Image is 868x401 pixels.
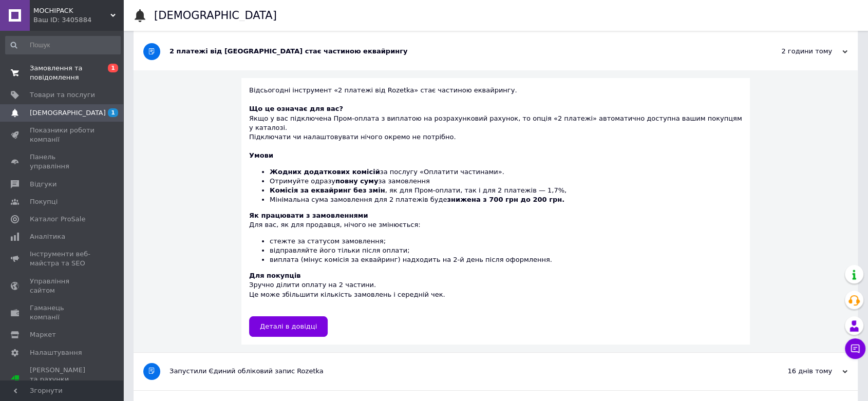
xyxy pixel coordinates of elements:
[108,64,118,72] span: 1
[30,180,56,189] span: Відгуки
[845,338,865,359] button: Чат з покупцем
[30,366,95,394] span: [PERSON_NAME] та рахунки
[270,195,742,204] li: Мінімальна сума замовлення для 2 платежів буде
[270,255,742,264] li: виплата (мінус комісія за еквайринг) надходить на 2-й день після оформлення.
[249,212,368,219] b: Як працювати з замовленнями
[30,232,65,241] span: Аналітика
[33,6,110,15] span: MOCHIPACK
[30,90,95,100] span: Товари та послуги
[270,177,742,186] li: Отримуйте одразу за замовлення
[5,36,121,54] input: Пошук
[30,303,95,322] span: Гаманець компанії
[249,104,742,142] div: Якщо у вас підключена Пром-оплата з виплатою на розрахунковий рахунок, то опція «2 платежі» автом...
[30,277,95,295] span: Управління сайтом
[169,47,745,56] div: 2 платежі від [GEOGRAPHIC_DATA] стає частиною еквайрингу
[249,211,742,264] div: Для вас, як для продавця, нічого не змінюється:
[249,316,328,337] a: Деталі в довідці
[335,177,378,185] b: повну суму
[260,322,317,330] span: Деталі в довідці
[108,108,118,117] span: 1
[30,126,95,144] span: Показники роботи компанії
[745,47,847,56] div: 2 години тому
[249,271,742,309] div: Зручно ділити оплату на 2 частини. Це може збільшити кількість замовлень і середній чек.
[30,64,95,82] span: Замовлення та повідомлення
[249,151,273,159] b: Умови
[30,348,82,357] span: Налаштування
[270,168,380,176] b: Жодних додаткових комісій
[249,272,300,279] b: Для покупців
[30,152,95,171] span: Панель управління
[249,86,742,104] div: Відсьогодні інструмент «2 платежі від Rozetka» стає частиною еквайрингу.
[270,237,742,246] li: стежте за статусом замовлення;
[154,9,277,22] h1: [DEMOGRAPHIC_DATA]
[30,108,106,118] span: [DEMOGRAPHIC_DATA]
[30,197,58,206] span: Покупці
[745,367,847,376] div: 16 днів тому
[447,196,564,203] b: знижена з 700 грн до 200 грн.
[30,250,95,268] span: Інструменти веб-майстра та SEO
[30,330,56,339] span: Маркет
[270,186,385,194] b: Комісія за еквайринг без змін
[169,367,745,376] div: Запустили Єдиний обліковий запис Rozetka
[33,15,123,25] div: Ваш ID: 3405884
[249,105,343,112] b: Що це означає для вас?
[30,215,85,224] span: Каталог ProSale
[270,186,742,195] li: , як для Пром-оплати, так і для 2 платежів — 1,7%,
[270,246,742,255] li: відправляйте його тільки після оплати;
[270,167,742,177] li: за послугу «Оплатити частинами».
